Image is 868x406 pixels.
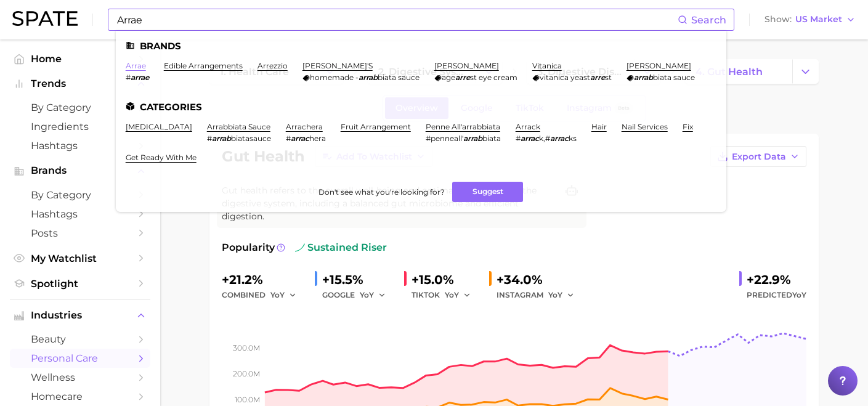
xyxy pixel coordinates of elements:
[445,290,459,300] span: YoY
[470,73,517,82] span: st eye cream
[540,73,590,82] span: vitanica yeast
[131,73,149,82] em: arrae
[590,73,605,82] em: arre
[10,249,150,268] a: My Watchlist
[634,73,653,82] em: arrab
[12,11,78,26] img: SPATE
[31,78,129,89] span: Trends
[516,122,540,131] a: arrack
[31,371,129,383] span: wellness
[270,288,297,302] button: YoY
[126,153,197,162] a: get ready with me
[360,290,374,300] span: YoY
[31,53,129,65] span: Home
[569,134,577,143] span: ks
[747,270,806,290] div: +22.9%
[322,288,394,302] div: GOOGLE
[31,352,129,364] span: personal care
[31,165,129,176] span: Brands
[222,270,305,290] div: +21.2%
[31,333,129,345] span: beauty
[31,310,129,321] span: Industries
[222,240,275,255] span: Popularity
[653,73,695,82] span: biata sauce
[116,9,678,30] input: Search here for a brand, industry, or ingredient
[426,122,500,131] a: penne all'arrabbiata
[302,61,373,70] a: [PERSON_NAME]'s
[291,134,309,143] em: arrac
[31,208,129,220] span: Hashtags
[10,306,150,325] button: Industries
[10,205,150,224] a: Hashtags
[710,146,806,167] button: Export Data
[732,152,786,162] span: Export Data
[442,73,455,82] span: age
[10,117,150,136] a: Ingredients
[10,330,150,349] a: beauty
[212,134,231,143] em: arrab
[10,224,150,243] a: Posts
[497,288,583,302] div: INSTAGRAM
[434,61,499,70] a: [PERSON_NAME]
[792,290,806,299] span: YoY
[10,98,150,117] a: by Category
[696,66,763,78] span: 4. gut health
[550,134,569,143] em: arrac
[126,102,716,112] li: Categories
[10,49,150,68] a: Home
[765,16,792,23] span: Show
[31,227,129,239] span: Posts
[545,134,550,143] span: #
[309,134,326,143] span: hera
[622,122,668,131] a: nail services
[164,61,243,70] a: edible arrangements
[10,349,150,368] a: personal care
[10,274,150,293] a: Spotlight
[539,134,543,143] span: k
[685,59,792,84] a: 4. gut health
[691,14,726,26] span: Search
[761,12,859,28] button: ShowUS Market
[10,185,150,205] a: by Category
[627,61,691,70] a: [PERSON_NAME]
[270,290,285,300] span: YoY
[10,136,150,155] a: Hashtags
[412,288,479,302] div: TIKTOK
[497,270,583,290] div: +34.0%
[126,122,192,131] a: [MEDICAL_DATA]
[548,290,562,300] span: YoY
[378,73,420,82] span: biata sauce
[10,161,150,180] button: Brands
[792,59,819,84] button: Change Category
[359,73,378,82] em: arrab
[532,61,562,70] a: vitanica
[258,61,288,70] a: arrezzio
[10,368,150,387] a: wellness
[683,122,693,131] a: fix
[341,122,411,131] a: fruit arrangement
[412,270,479,290] div: +15.0%
[286,134,291,143] span: #
[10,387,150,406] a: homecare
[31,189,129,201] span: by Category
[591,122,607,131] a: hair
[31,278,129,290] span: Spotlight
[286,122,323,131] a: arrachera
[463,134,482,143] em: arrab
[31,121,129,132] span: Ingredients
[231,134,271,143] span: biatasauce
[207,122,270,131] a: arrabbiata sauce
[452,182,523,202] button: Suggest
[126,73,131,82] span: #
[426,134,463,143] span: #penneall'
[295,243,305,253] img: sustained riser
[126,61,146,70] a: arrae
[31,391,129,402] span: homecare
[548,288,575,302] button: YoY
[482,134,501,143] span: biata
[605,73,612,82] span: st
[295,240,387,255] span: sustained riser
[31,102,129,113] span: by Category
[318,187,445,197] span: Don't see what you're looking for?
[516,134,521,143] span: #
